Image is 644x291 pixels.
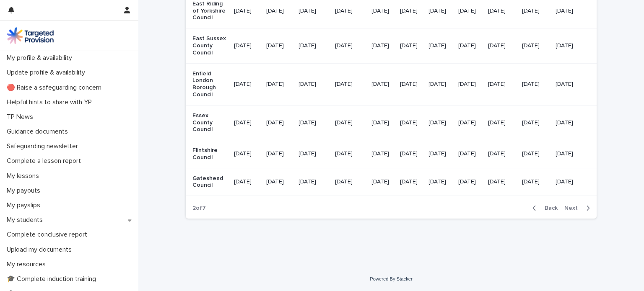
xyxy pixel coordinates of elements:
[299,8,329,15] p: [DATE]
[3,216,49,224] p: My students
[428,8,452,15] p: [DATE]
[556,42,583,49] p: [DATE]
[234,119,260,126] p: [DATE]
[234,178,260,185] p: [DATE]
[3,142,85,150] p: Safeguarding newsletter
[234,42,260,49] p: [DATE]
[400,8,421,15] p: [DATE]
[428,178,452,185] p: [DATE]
[3,246,78,254] p: Upload my documents
[540,205,558,211] span: Back
[3,187,47,195] p: My payouts
[400,81,421,88] p: [DATE]
[3,54,79,62] p: My profile & availability
[522,8,549,15] p: [DATE]
[266,8,291,15] p: [DATE]
[186,105,597,140] tr: Essex County Council[DATE][DATE][DATE][DATE][DATE][DATE][DATE][DATE][DATE][DATE][DATE]
[556,8,583,15] p: [DATE]
[186,140,597,168] tr: Flintshire Council[DATE][DATE][DATE][DATE][DATE][DATE][DATE][DATE][DATE][DATE][DATE]
[266,42,291,49] p: [DATE]
[564,205,583,211] span: Next
[556,119,583,126] p: [DATE]
[428,42,452,49] p: [DATE]
[561,204,597,212] button: Next
[266,81,291,88] p: [DATE]
[3,231,94,239] p: Complete conclusive report
[556,81,583,88] p: [DATE]
[192,112,227,133] p: Essex County Council
[526,204,561,212] button: Back
[335,42,365,49] p: [DATE]
[299,178,329,185] p: [DATE]
[3,201,47,209] p: My payslips
[400,150,421,157] p: [DATE]
[556,178,583,185] p: [DATE]
[3,128,75,136] p: Guidance documents
[458,81,481,88] p: [DATE]
[458,8,481,15] p: [DATE]
[299,81,329,88] p: [DATE]
[428,150,452,157] p: [DATE]
[299,42,329,49] p: [DATE]
[488,81,515,88] p: [DATE]
[192,175,227,189] p: Gateshead Council
[266,150,291,157] p: [DATE]
[400,119,421,126] p: [DATE]
[522,119,549,126] p: [DATE]
[428,119,452,126] p: [DATE]
[458,119,481,126] p: [DATE]
[186,28,597,63] tr: East Sussex County Council[DATE][DATE][DATE][DATE][DATE][DATE][DATE][DATE][DATE][DATE][DATE]
[335,81,365,88] p: [DATE]
[522,81,549,88] p: [DATE]
[371,178,393,185] p: [DATE]
[371,150,393,157] p: [DATE]
[400,42,421,49] p: [DATE]
[370,276,412,281] a: Powered By Stacker
[488,8,515,15] p: [DATE]
[556,150,583,157] p: [DATE]
[192,147,227,161] p: Flintshire Council
[192,70,227,98] p: Enfield London Borough Council
[299,119,329,126] p: [DATE]
[234,150,260,157] p: [DATE]
[371,81,393,88] p: [DATE]
[192,0,227,21] p: East Riding of Yorkshire Council
[3,172,46,180] p: My lessons
[400,178,421,185] p: [DATE]
[3,84,108,92] p: 🔴 Raise a safeguarding concern
[335,119,365,126] p: [DATE]
[335,150,365,157] p: [DATE]
[522,42,549,49] p: [DATE]
[488,178,515,185] p: [DATE]
[458,42,481,49] p: [DATE]
[371,119,393,126] p: [DATE]
[428,81,452,88] p: [DATE]
[186,198,213,219] p: 2 of 7
[488,150,515,157] p: [DATE]
[3,275,103,283] p: 🎓 Complete induction training
[371,8,393,15] p: [DATE]
[299,150,329,157] p: [DATE]
[266,119,291,126] p: [DATE]
[186,168,597,196] tr: Gateshead Council[DATE][DATE][DATE][DATE][DATE][DATE][DATE][DATE][DATE][DATE][DATE]
[3,157,88,165] p: Complete a lesson report
[371,42,393,49] p: [DATE]
[458,150,481,157] p: [DATE]
[335,8,365,15] p: [DATE]
[522,178,549,185] p: [DATE]
[186,63,597,105] tr: Enfield London Borough Council[DATE][DATE][DATE][DATE][DATE][DATE][DATE][DATE][DATE][DATE][DATE]
[488,42,515,49] p: [DATE]
[3,98,99,106] p: Helpful hints to share with YP
[458,178,481,185] p: [DATE]
[3,69,92,77] p: Update profile & availability
[192,35,227,56] p: East Sussex County Council
[234,8,260,15] p: [DATE]
[3,260,52,268] p: My resources
[3,113,40,121] p: TP News
[522,150,549,157] p: [DATE]
[488,119,515,126] p: [DATE]
[7,27,54,44] img: M5nRWzHhSzIhMunXDL62
[335,178,365,185] p: [DATE]
[234,81,260,88] p: [DATE]
[266,178,291,185] p: [DATE]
